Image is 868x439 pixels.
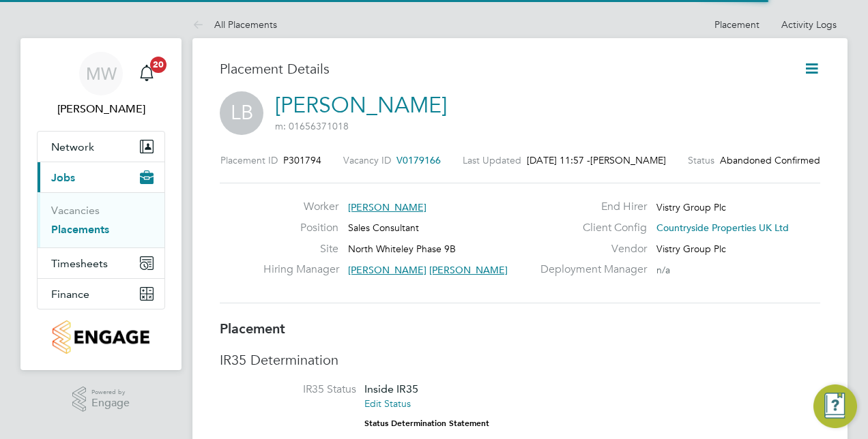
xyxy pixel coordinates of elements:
span: Network [51,140,94,153]
label: Client Config [532,221,647,235]
label: Placement ID [220,154,278,166]
label: End Hirer [532,200,647,214]
a: Placement [714,18,759,31]
a: All Placements [192,18,277,31]
label: Last Updated [463,154,521,166]
span: Confirmed [775,154,820,166]
a: Placements [51,223,109,236]
a: Edit Status [364,397,411,410]
span: LB [220,91,263,135]
label: Vacancy ID [343,154,391,166]
span: Finance [51,288,89,301]
span: 20 [150,57,167,73]
span: Vistry Group Plc [656,243,726,255]
a: Go to home page [37,320,165,354]
span: Timesheets [51,257,108,270]
span: Jobs [51,171,75,184]
span: [PERSON_NAME] [348,201,426,213]
label: IR35 Status [220,382,356,397]
span: Vistry Group Plc [656,201,726,213]
span: MW [86,65,117,82]
label: Hiring Manager [263,262,338,277]
label: Status [688,154,714,166]
span: [PERSON_NAME] [348,264,426,276]
button: Engage Resource Center [813,384,857,428]
label: Worker [263,200,338,214]
span: Abandoned [720,154,772,166]
span: [PERSON_NAME] [590,154,666,166]
strong: Status Determination Statement [364,419,489,428]
a: [PERSON_NAME] [275,92,447,119]
span: Sales Consultant [348,222,419,234]
label: Site [263,242,338,256]
span: Countryside Properties UK Ltd [656,222,789,234]
a: Activity Logs [781,18,837,31]
span: Engage [91,397,130,409]
span: Powered by [91,387,130,398]
a: Go to account details [37,52,165,117]
h3: Placement Details [220,60,772,78]
span: North Whiteley Phase 9B [348,243,456,255]
a: Vacancies [51,204,100,217]
nav: Main navigation [20,38,182,370]
span: [PERSON_NAME] [429,264,508,276]
span: Inside IR35 [364,382,418,395]
label: Vendor [532,242,647,256]
label: Position [263,221,338,235]
span: m: 01656371018 [275,120,349,132]
b: Placement [220,320,285,337]
span: [DATE] 11:57 - [527,154,590,166]
span: n/a [656,264,670,276]
h3: IR35 Determination [220,351,820,369]
label: Deployment Manager [532,262,647,277]
img: countryside-properties-logo-retina.png [53,320,149,354]
span: V0179166 [396,154,441,166]
span: Molly Webb [37,101,165,117]
span: P301794 [283,154,321,166]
